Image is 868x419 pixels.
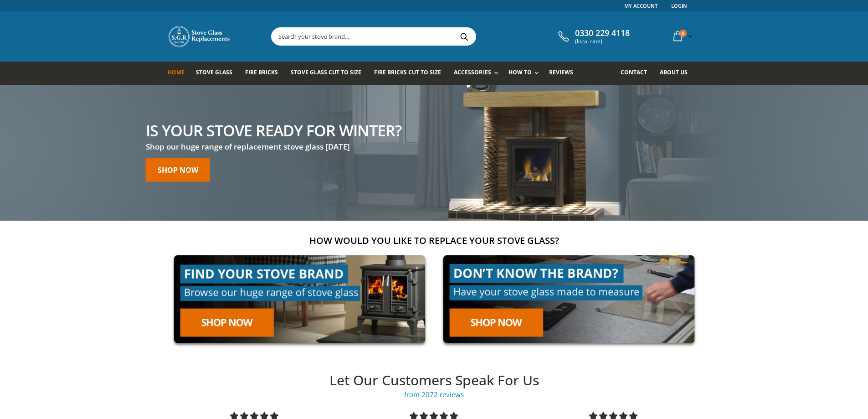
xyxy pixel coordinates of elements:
a: Stove Glass Cut To Size [291,62,368,85]
span: Home [168,68,185,76]
a: Fire Bricks [245,62,285,85]
span: (local rate) [575,38,630,45]
a: Contact [621,62,654,85]
h2: Is your stove ready for winter? [146,122,401,138]
span: Stove Glass [196,68,232,76]
img: find-your-brand-cta_9b334d5d-5c94-48ed-825f-d7972bbdebd0.jpg [168,249,431,350]
span: 0 [679,30,687,37]
a: 4.89 stars from 2072 reviews [164,390,704,399]
span: Fire Bricks Cut To Size [374,68,441,76]
span: from 2072 reviews [164,390,704,399]
img: Stove Glass Replacement [168,25,231,48]
a: Stove Glass [196,62,239,85]
span: Fire Bricks [245,68,278,76]
span: Reviews [549,68,573,76]
span: How To [508,68,532,76]
a: How To [508,62,543,85]
a: 0330 229 4118 (local rate) [556,28,630,45]
img: made-to-measure-cta_2cd95ceb-d519-4648-b0cf-d2d338fdf11f.jpg [437,249,701,350]
h2: How would you like to replace your stove glass? [168,234,701,247]
span: Stove Glass Cut To Size [291,68,361,76]
span: Accessories [454,68,491,76]
a: Fire Bricks Cut To Size [374,62,448,85]
h2: Let Our Customers Speak For Us [164,371,704,390]
a: About us [660,62,694,85]
input: Search your stove brand... [272,28,578,45]
h3: Shop our huge range of replacement stove glass [DATE] [146,141,401,152]
span: Contact [621,68,647,76]
a: Home [168,62,191,85]
span: About us [660,68,688,76]
button: Search [454,28,475,45]
span: 0330 229 4118 [575,28,630,38]
a: 0 [670,27,694,45]
a: Shop now [146,158,210,181]
a: Accessories [454,62,502,85]
a: Reviews [549,62,580,85]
